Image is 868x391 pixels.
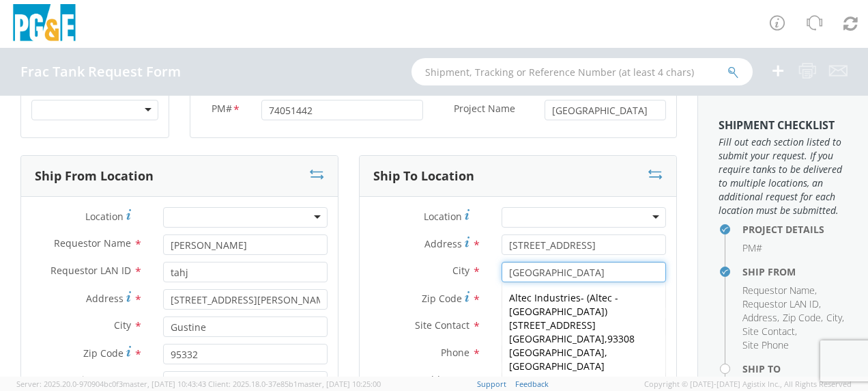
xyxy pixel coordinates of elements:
span: Server: 2025.20.0-970904bc0f3 [16,379,206,389]
span: Fill out each section listed to submit your request. If you require tanks to be delivered to mult... [719,135,848,217]
input: Shipment, Tracking or Reference Number (at least 4 chars) [411,58,753,85]
a: Support [477,379,506,389]
span: Project Name [454,102,515,118]
span: Site Contact [415,319,469,332]
strong: [GEOGRAPHIC_DATA] [509,332,605,345]
span: Site Phone [742,338,789,351]
span: Zip Code [422,292,462,305]
h3: Shipment Checklist [719,120,848,132]
h4: Ship To [742,364,848,374]
span: Requestor Name [742,284,815,297]
span: Address [424,237,462,250]
li: , [783,311,823,325]
span: Requestor Name [54,237,131,250]
span: Add Notes [422,373,469,386]
img: pge-logo-06675f144f4cfa6a6814.png [10,4,78,44]
h4: Project Details [742,224,848,234]
span: Location [85,210,124,223]
h3: Ship From Location [35,170,154,183]
span: Copyright © [DATE]-[DATE] Agistix Inc., All Rights Reserved [644,379,852,390]
li: , [742,284,817,297]
span: [STREET_ADDRESS] [509,319,605,345]
span: 93308 [GEOGRAPHIC_DATA], [GEOGRAPHIC_DATA] [509,332,635,373]
span: PM# [212,102,232,118]
span: Zip Code [83,347,124,360]
li: , [826,311,844,325]
div: - ( ) , [502,288,665,377]
span: City [452,264,469,277]
span: City [826,311,842,324]
span: master, [DATE] 10:25:00 [298,379,381,389]
li: , [742,311,779,325]
span: Requestor LAN ID [50,264,131,277]
span: Requestor LAN ID [742,297,819,310]
span: Address [86,292,124,305]
a: Feedback [515,379,549,389]
span: Phone [441,346,469,359]
span: Address [742,311,777,324]
h3: Ship To Location [373,170,474,183]
span: Altec - [509,291,618,318]
h4: Frac Tank Request Form [20,64,181,79]
span: PM# [742,241,762,254]
span: Site Contact [76,373,131,386]
h4: Ship From [742,267,848,277]
li: , [742,325,797,338]
span: Location [424,210,462,223]
span: Site Contact [742,325,795,338]
span: Client: 2025.18.0-37e85b1 [208,379,381,389]
strong: [GEOGRAPHIC_DATA] [509,305,605,318]
span: master, [DATE] 10:43:43 [123,379,206,389]
span: Zip Code [783,311,821,324]
li: , [742,297,821,311]
span: City [114,319,131,332]
span: Altec Industries [509,291,581,304]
